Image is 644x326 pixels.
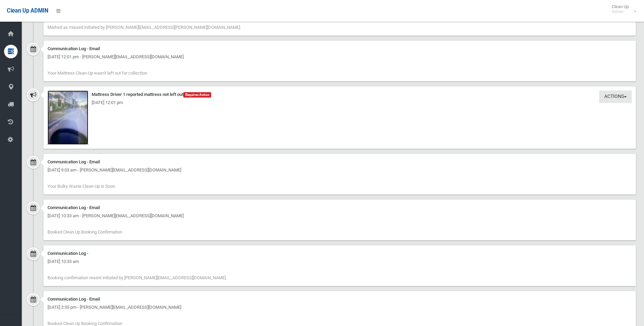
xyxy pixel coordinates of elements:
[48,90,632,99] div: Mattress Driver 1 reported mattress not left out
[48,295,632,303] div: Communication Log - Email
[48,53,632,61] div: [DATE] 12:01 pm - [PERSON_NAME][EMAIL_ADDRESS][DOMAIN_NAME]
[48,90,88,145] img: image.jpg
[48,321,122,326] span: Booked Clean Up Booking Confirmation
[48,303,632,311] div: [DATE] 2:35 pm - [PERSON_NAME][EMAIL_ADDRESS][DOMAIN_NAME]
[608,4,636,14] span: Clean Up
[48,45,632,53] div: Communication Log - Email
[48,204,632,212] div: Communication Log - Email
[48,166,632,174] div: [DATE] 9:03 am - [PERSON_NAME][EMAIL_ADDRESS][DOMAIN_NAME]
[48,70,148,76] span: Your Mattress Clean-Up wasn't left out for collection.
[48,158,632,166] div: Communication Log - Email
[48,25,241,30] span: Marked as missed initiated by [PERSON_NAME][EMAIL_ADDRESS][PERSON_NAME][DOMAIN_NAME].
[612,9,629,14] small: Admin
[48,99,632,107] div: [DATE] 12:01 pm
[7,7,48,14] span: Clean Up ADMIN
[48,184,115,189] span: Your Bulky Waste Clean-Up is Soon
[48,249,632,258] div: Communication Log -
[599,90,632,103] button: Actions
[183,92,211,98] span: Requires Action
[48,275,227,280] span: Booking confirmation resent initiated by [PERSON_NAME][EMAIL_ADDRESS][DOMAIN_NAME].
[48,258,632,266] div: [DATE] 10:33 am
[48,212,632,220] div: [DATE] 10:33 am - [PERSON_NAME][EMAIL_ADDRESS][DOMAIN_NAME]
[48,229,122,235] span: Booked Clean Up Booking Confirmation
